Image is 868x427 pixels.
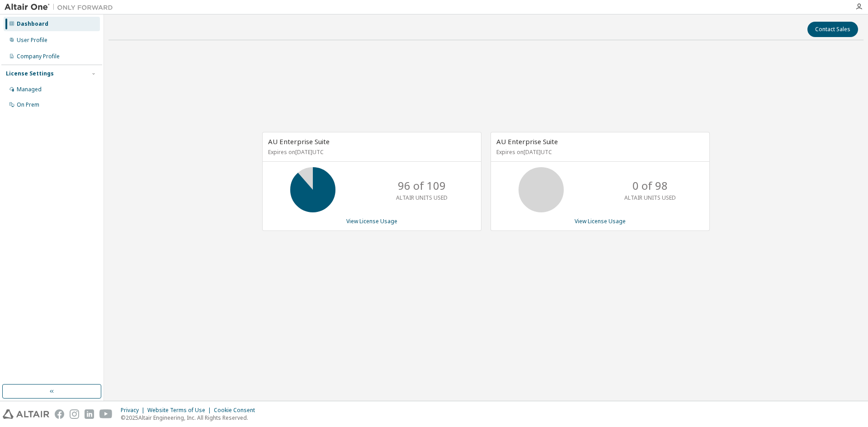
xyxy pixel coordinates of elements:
[575,217,626,225] a: View License Usage
[70,409,79,419] img: instagram.svg
[632,178,668,193] p: 0 of 98
[55,409,64,419] img: facebook.svg
[624,194,676,202] p: ALTAIR UNITS USED
[268,148,473,156] p: Expires on [DATE] UTC
[346,217,397,225] a: View License Usage
[807,22,858,37] button: Contact Sales
[214,407,260,414] div: Cookie Consent
[496,137,558,146] span: AU Enterprise Suite
[5,3,118,12] img: Altair One
[147,407,214,414] div: Website Terms of Use
[85,409,94,419] img: linkedin.svg
[17,53,60,60] div: Company Profile
[3,409,49,419] img: altair_logo.svg
[121,414,260,422] p: © 2025 Altair Engineering, Inc. All Rights Reserved.
[268,137,330,146] span: AU Enterprise Suite
[17,37,47,44] div: User Profile
[6,70,54,77] div: License Settings
[17,86,42,93] div: Managed
[496,148,702,156] p: Expires on [DATE] UTC
[398,178,446,193] p: 96 of 109
[396,194,448,202] p: ALTAIR UNITS USED
[99,409,113,419] img: youtube.svg
[17,101,39,108] div: On Prem
[121,407,147,414] div: Privacy
[17,20,48,28] div: Dashboard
